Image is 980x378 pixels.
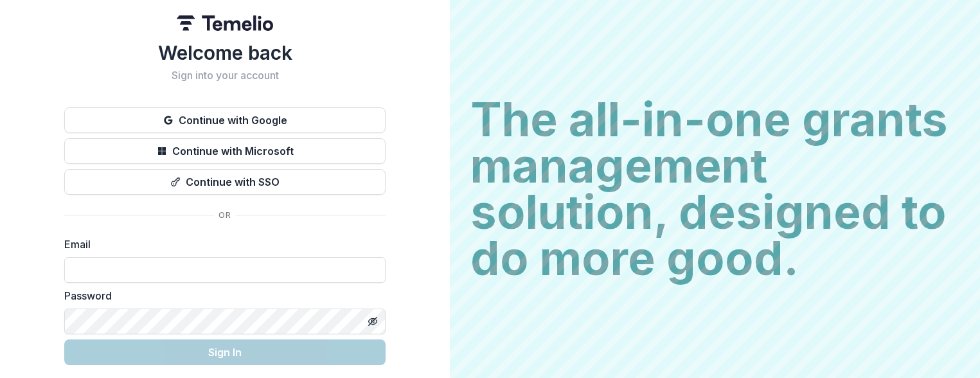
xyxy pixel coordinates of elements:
button: Toggle password visibility [362,311,383,332]
label: Email [64,237,378,252]
button: Continue with Google [64,107,386,133]
img: Temelio [177,15,273,31]
h1: Welcome back [64,41,386,64]
button: Continue with SSO [64,169,386,195]
button: Sign In [64,339,386,365]
button: Continue with Microsoft [64,138,386,164]
label: Password [64,288,378,303]
h2: Sign into your account [64,69,386,82]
